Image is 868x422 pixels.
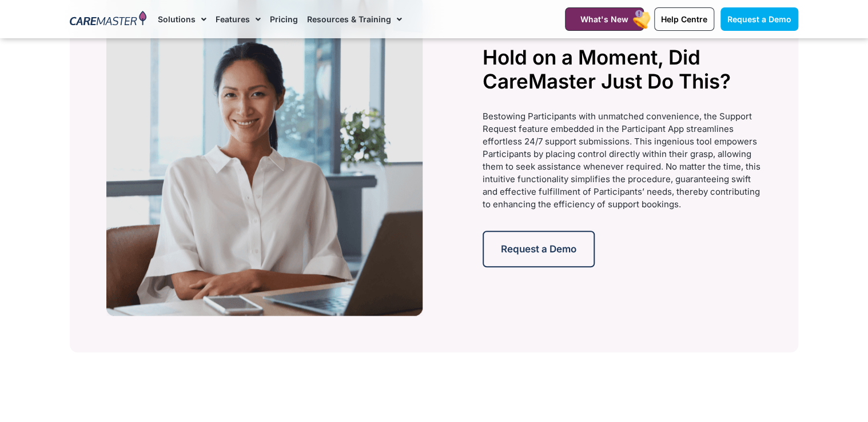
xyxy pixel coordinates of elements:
a: Help Centre [654,7,714,31]
span: Bestowing Participants with unmatched convenience, the Support Request feature embedded in the Pa... [483,111,761,210]
span: What's New [580,14,628,24]
h2: Hold on a Moment, Did CareMaster Just Do This? [483,45,762,93]
span: Request a Demo [727,14,791,24]
img: CareMaster Logo [70,11,147,28]
a: What's New [565,7,644,31]
span: Help Centre [661,14,707,24]
a: Request a Demo [720,7,798,31]
span: Request a Demo [501,243,576,255]
a: Request a Demo [483,231,595,267]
